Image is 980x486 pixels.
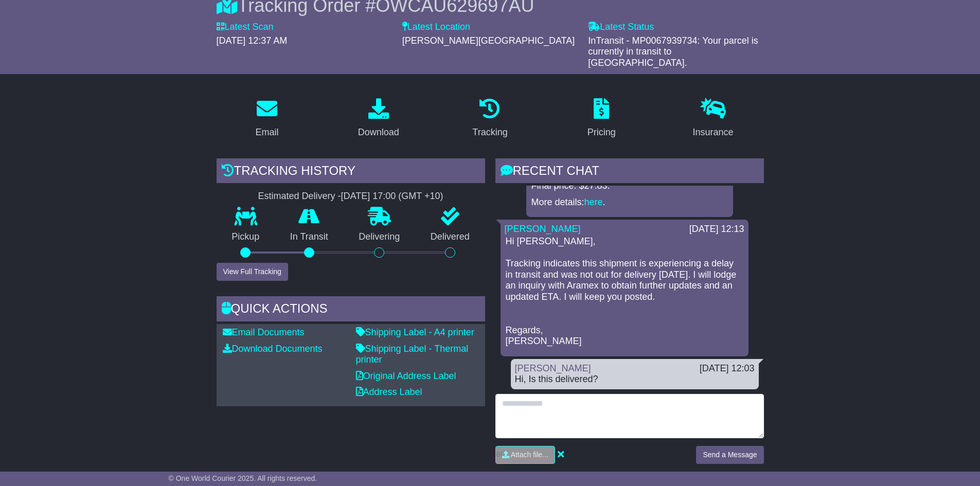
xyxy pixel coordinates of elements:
a: here [584,197,603,207]
div: [DATE] 17:00 (GMT +10) [341,191,443,202]
a: [PERSON_NAME] [505,224,581,234]
a: Download Documents [223,344,323,354]
label: Latest Status [588,22,654,33]
a: Shipping Label - A4 printer [356,327,474,337]
a: Tracking [466,95,514,143]
a: Shipping Label - Thermal printer [356,344,469,365]
p: More details: . [531,197,728,208]
a: Address Label [356,387,422,397]
a: Pricing [581,95,622,143]
a: [PERSON_NAME] [515,363,591,373]
p: Pickup [217,231,275,243]
span: InTransit - MP0067939734: Your parcel is currently in transit to [GEOGRAPHIC_DATA]. [588,35,758,68]
div: Hi, Is this delivered? [515,374,755,385]
span: [DATE] 12:37 AM [217,35,288,46]
div: [DATE] 12:13 [689,224,744,235]
label: Latest Location [402,22,470,33]
button: View Full Tracking [217,263,288,281]
div: [DATE] 12:03 [700,363,755,374]
div: Email [255,125,278,139]
p: Final price: $27.83. [531,181,728,192]
a: Insurance [686,95,740,143]
p: Delivered [415,231,485,243]
label: Latest Scan [217,22,274,33]
p: Hi [PERSON_NAME], Tracking indicates this shipment is experiencing a delay in transit and was not... [506,236,743,347]
div: Insurance [693,125,734,139]
button: Send a Message [696,446,763,464]
div: RECENT CHAT [495,158,764,186]
p: Delivering [344,231,416,243]
a: Email [248,95,285,143]
div: Download [358,125,399,139]
div: Tracking [472,125,507,139]
div: Tracking history [217,158,485,186]
p: In Transit [275,231,344,243]
a: Email Documents [223,327,305,337]
div: Quick Actions [217,296,485,324]
div: Pricing [587,125,616,139]
div: Estimated Delivery - [217,191,485,202]
a: Original Address Label [356,371,456,381]
span: [PERSON_NAME][GEOGRAPHIC_DATA] [402,35,575,46]
a: Download [351,95,406,143]
span: © One World Courier 2025. All rights reserved. [169,474,317,482]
